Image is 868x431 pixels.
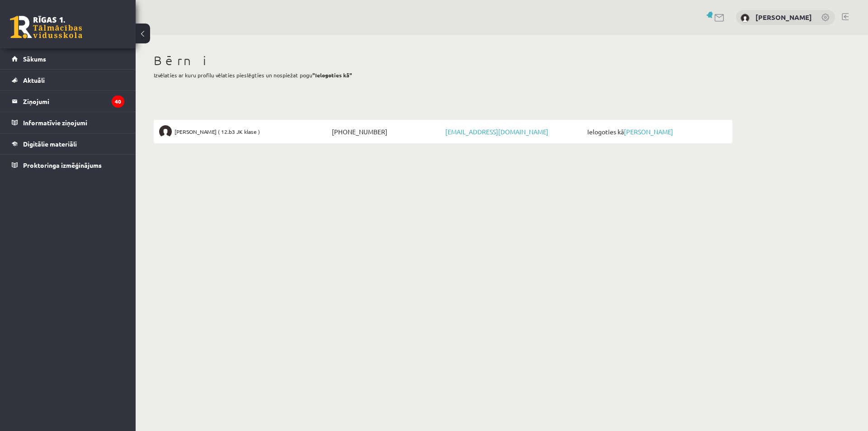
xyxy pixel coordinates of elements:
img: Veronika Peņkova [159,125,172,138]
a: Proktoringa izmēģinājums [12,155,124,175]
a: [PERSON_NAME] [624,128,673,136]
img: Svetlana Peņkova [741,14,750,23]
a: Sākums [12,48,124,69]
b: "Ielogoties kā" [312,71,352,79]
span: Sākums [23,55,46,63]
a: Informatīvie ziņojumi [12,112,124,133]
legend: Ziņojumi [23,91,124,112]
i: 40 [112,95,124,108]
span: Proktoringa izmēģinājums [23,161,102,169]
span: Digitālie materiāli [23,140,77,148]
a: Aktuāli [12,70,124,90]
a: [EMAIL_ADDRESS][DOMAIN_NAME] [445,128,548,136]
legend: Informatīvie ziņojumi [23,112,124,133]
span: [PERSON_NAME] ( 12.b3 JK klase ) [175,125,260,138]
p: Izvēlaties ar kuru profilu vēlaties pieslēgties un nospiežat pogu [154,71,732,79]
a: [PERSON_NAME] [755,13,812,22]
a: Digitālie materiāli [12,133,124,154]
a: Ziņojumi40 [12,91,124,112]
a: Rīgas 1. Tālmācības vidusskola [10,16,82,38]
span: [PHONE_NUMBER] [330,125,443,138]
span: Ielogoties kā [585,125,727,138]
h1: Bērni [154,53,732,68]
span: Aktuāli [23,76,45,84]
